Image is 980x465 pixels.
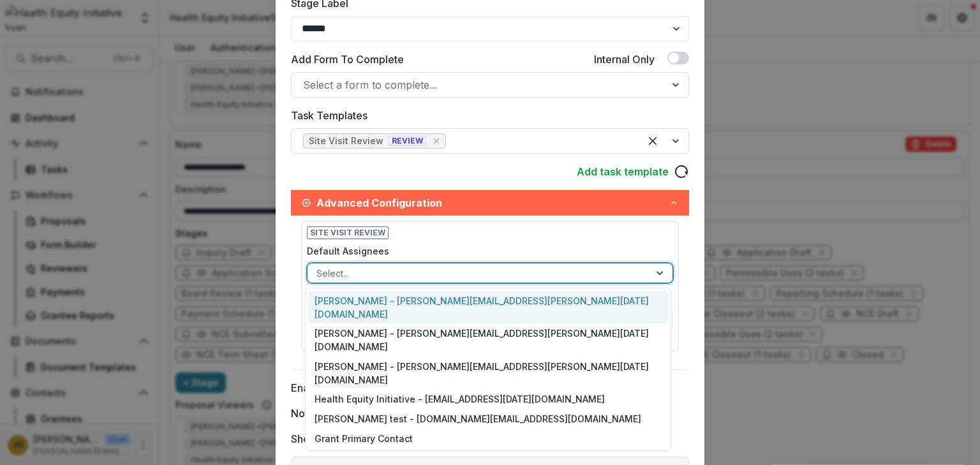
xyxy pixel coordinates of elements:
[594,52,655,67] label: Internal Only
[309,136,383,147] div: Site Visit Review
[291,406,467,421] label: Notify entity of change to this stage?
[308,291,668,324] div: [PERSON_NAME] - [PERSON_NAME][EMAIL_ADDRESS][PERSON_NAME][DATE][DOMAIN_NAME]
[308,323,668,357] div: [PERSON_NAME] - [PERSON_NAME][EMAIL_ADDRESS][PERSON_NAME][DATE][DOMAIN_NAME]
[316,195,669,210] span: Advanced Configuration
[389,136,426,146] span: REVIEW
[577,164,669,179] a: Add task template
[642,131,663,151] div: Clear selected options
[307,226,389,239] span: Site Visit Review
[307,244,665,258] label: Default Assignees
[430,135,443,147] div: Remove [object Object]
[291,190,689,216] button: Advanced Configuration
[308,357,668,390] div: [PERSON_NAME] - [PERSON_NAME][EMAIL_ADDRESS][PERSON_NAME][DATE][DOMAIN_NAME]
[291,216,689,369] div: Advanced Configuration
[674,164,689,179] svg: reload
[308,409,668,429] div: [PERSON_NAME] test - [DOMAIN_NAME][EMAIL_ADDRESS][DOMAIN_NAME]
[291,108,681,123] label: Task Templates
[308,429,668,448] div: Grant Primary Contact
[291,380,531,395] label: Enable document generation in email notification?
[308,390,668,410] div: Health Equity Initiative - [EMAIL_ADDRESS][DATE][DOMAIN_NAME]
[291,52,404,67] label: Add Form To Complete
[291,431,425,447] label: Show stage on grantee side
